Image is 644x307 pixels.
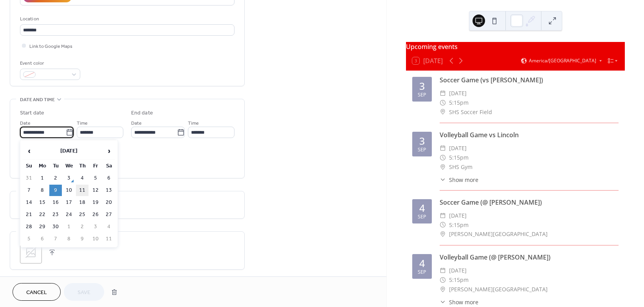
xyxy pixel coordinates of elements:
div: ​ [440,98,446,107]
div: Sep [418,270,426,275]
td: 5 [23,233,35,245]
div: 4 [419,258,425,268]
td: 20 [103,197,115,208]
div: ​ [440,89,446,98]
td: 27 [103,209,115,220]
div: End date [131,109,153,117]
div: Event color [20,59,79,67]
td: 25 [76,209,88,220]
div: Upcoming events [406,42,625,51]
div: Soccer Game (vs [PERSON_NAME]) [440,75,619,85]
td: 10 [89,233,102,245]
div: Volleyball Game vs Lincoln [440,130,619,140]
div: Sep [418,214,426,220]
div: ​ [440,144,446,153]
td: 22 [36,209,49,220]
td: 31 [23,173,35,184]
td: 6 [103,173,115,184]
span: America/[GEOGRAPHIC_DATA] [529,58,596,63]
td: 17 [63,197,75,208]
td: 16 [49,197,62,208]
td: 28 [23,221,35,233]
td: 18 [76,197,88,208]
td: 11 [103,233,115,245]
td: 15 [36,197,49,208]
div: Sep [418,147,426,153]
div: ​ [440,162,446,172]
span: SHS Gym [449,162,473,172]
span: › [103,143,115,159]
td: 1 [36,173,49,184]
span: ‹ [23,143,35,159]
span: 5:15pm [449,98,469,107]
span: 5:15pm [449,275,469,285]
td: 6 [36,233,49,245]
td: 8 [63,233,75,245]
span: [DATE] [449,211,467,220]
span: Date [131,119,142,127]
div: ; [20,242,42,263]
div: ​ [440,153,446,162]
td: 7 [49,233,62,245]
div: ​ [440,275,446,285]
div: ​ [440,211,446,220]
th: Sa [103,160,115,172]
td: 14 [23,197,35,208]
th: Su [23,160,35,172]
div: ​ [440,220,446,230]
span: Date and time [20,96,55,104]
div: Volleyball Game (@ [PERSON_NAME]) [440,253,619,262]
th: Fr [89,160,102,172]
span: Date [20,119,31,127]
td: 23 [49,209,62,220]
td: 4 [76,173,88,184]
div: 3 [419,81,425,91]
span: Cancel [26,289,47,297]
td: 19 [89,197,102,208]
th: Th [76,160,88,172]
div: ​ [440,298,446,306]
button: Cancel [13,283,61,301]
td: 26 [89,209,102,220]
td: 12 [89,185,102,196]
div: ​ [440,266,446,275]
span: [DATE] [449,144,467,153]
div: ​ [440,285,446,294]
td: 10 [63,185,75,196]
span: Time [77,119,88,127]
button: ​Show more [440,176,478,184]
span: SHS Soccer Field [449,107,492,117]
span: 5:15pm [449,220,469,230]
span: Link to Google Maps [29,42,72,51]
span: [DATE] [449,266,467,275]
td: 8 [36,185,49,196]
td: 21 [23,209,35,220]
button: ​Show more [440,298,478,306]
td: 24 [63,209,75,220]
div: ​ [440,229,446,239]
td: 3 [89,221,102,233]
span: [PERSON_NAME][GEOGRAPHIC_DATA] [449,229,548,239]
td: 5 [89,173,102,184]
div: 3 [419,136,425,146]
div: ​ [440,176,446,184]
td: 9 [76,233,88,245]
span: Show more [449,298,478,306]
th: We [63,160,75,172]
td: 29 [36,221,49,233]
div: Location [20,15,233,23]
td: 30 [49,221,62,233]
td: 9 [49,185,62,196]
span: Show more [449,176,478,184]
td: 2 [76,221,88,233]
span: [DATE] [449,89,467,98]
div: Start date [20,109,44,117]
th: Mo [36,160,49,172]
td: 4 [103,221,115,233]
span: 5:15pm [449,153,469,162]
div: ​ [440,107,446,117]
td: 3 [63,173,75,184]
th: Tu [49,160,62,172]
div: 4 [419,203,425,213]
